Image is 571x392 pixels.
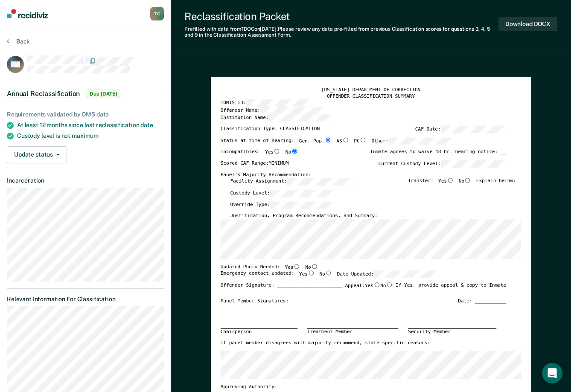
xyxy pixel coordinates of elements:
label: CAF Date: [415,125,506,133]
label: Current Custody Level: [378,160,506,167]
div: Incompatibles: [221,149,298,160]
label: No [305,264,318,270]
div: Treatment Member [307,328,399,335]
div: [US_STATE] DEPARTMENT OF CORRECTION [221,87,521,93]
input: No [311,264,318,268]
label: Offender Name: [221,107,326,114]
label: No [319,270,332,278]
div: Inmate agrees to waive 48 hr. hearing notice: __ [370,149,506,160]
div: Prefilled with data from TDOC on [DATE] . Please review any data pre-filled from previous Classif... [184,26,498,38]
input: No [386,282,393,287]
input: No [291,149,298,154]
input: AS [342,137,349,142]
input: Facility Assignment: [287,178,352,185]
div: Open Intercom Messenger [542,363,562,383]
input: Yes [307,270,314,275]
input: Gen. Pop. [324,137,331,142]
label: Custody Level: [230,189,335,197]
input: PC [359,137,366,142]
button: Download DOCX [498,17,557,31]
input: Yes [293,264,300,268]
input: Other: [388,137,454,145]
span: maximum [72,132,99,139]
label: Yes [299,270,315,278]
label: AS [336,137,349,145]
dt: Incarceration [7,177,164,184]
input: Offender Name: [260,107,325,114]
input: Custody Level: [270,189,335,197]
input: Yes [373,282,380,287]
label: Yes [365,282,380,289]
input: Yes [447,178,454,183]
div: Panel's Majority Recommendation: [221,171,506,178]
input: CAF Date: [440,125,506,133]
div: Requirements validated by OMS data [7,111,164,118]
div: Emergency contact updated: [221,270,440,282]
label: Classification Type: CLASSIFICATION [221,125,320,133]
div: Date: ___________ [458,298,506,304]
label: No [285,149,298,156]
input: No [464,178,471,183]
label: Other: [371,137,454,145]
div: T C [150,7,164,20]
div: Chairperson [221,328,297,335]
button: Update status [7,146,67,163]
label: Facility Assignment: [230,178,352,185]
span: Due [DATE] [87,90,120,98]
div: Status at time of hearing: [221,137,454,149]
label: Date Updated: [337,270,439,278]
input: Date Updated: [374,270,439,278]
div: Approving Authority: [221,383,506,390]
div: Custody level is not [17,132,164,139]
label: No [459,178,472,185]
input: Override Type: [270,201,335,209]
label: Justification, Program Recommendations, and Summary: [230,213,377,219]
div: At least 12 months since last reclassification [17,122,164,129]
input: Yes [274,149,280,154]
label: TOMIS ID: [221,99,312,107]
dt: Relevant Information For Classification [7,296,164,303]
label: Yes [285,264,300,270]
input: No [325,270,332,275]
img: Recidiviz [7,9,48,18]
label: PC [354,137,367,145]
div: Security Member [408,328,496,335]
input: TOMIS ID: [246,99,311,107]
div: OFFENDER CLASSIFICATION SUMMARY [221,93,521,99]
label: Institution Name: [221,114,334,121]
button: Back [7,38,30,45]
div: Reclassification Packet [184,10,498,23]
label: No [380,282,393,289]
span: Annual Reclassification [7,90,80,98]
label: Yes [265,149,280,156]
span: date [140,122,153,128]
label: Yes [438,178,454,185]
div: Updated Photo Needed: [221,264,318,270]
input: Institution Name: [268,114,334,121]
label: Gen. Pop. [299,137,332,145]
input: Current Custody Level: [440,160,506,167]
label: Override Type: [230,201,335,209]
div: Transfer: Explain below: [408,178,516,189]
label: Scored CAF Range: MINIMUM [221,160,288,167]
button: TC [150,7,164,20]
label: If panel member disagrees with majority recommend, state specific reasons: [221,340,430,346]
div: Panel Member Signatures: [221,298,288,304]
div: Offender Signature: _______________________ If Yes, provide appeal & copy to Inmate [221,282,506,298]
label: Appeal: [345,282,393,293]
